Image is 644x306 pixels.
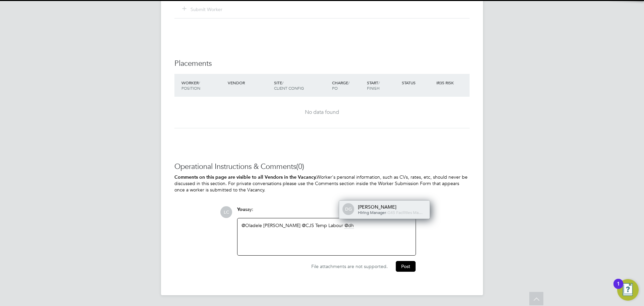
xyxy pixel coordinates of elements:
[367,80,380,91] span: / Finish
[358,210,386,215] span: Hiring Manager
[330,77,365,94] div: Charge
[174,162,470,172] h3: Operational Instructions & Comments
[302,222,343,228] a: @CJS Temp Labour
[220,206,232,218] span: LC
[174,174,317,180] b: Comments on this page are visible to all Vendors in the Vacancy.
[237,206,416,218] div: say:
[396,261,416,272] button: Post
[400,77,435,89] div: Status
[617,279,639,301] button: Open Resource Center, 1 new notification
[344,222,354,229] span: dh
[226,77,272,89] div: Vendor
[332,80,350,91] span: / PO
[181,109,463,116] div: No data found
[617,284,620,293] div: 1
[174,59,470,69] h3: Placements
[180,77,226,94] div: Worker
[435,77,458,89] div: IR35 Risk
[237,207,245,212] span: You
[182,6,223,13] button: Submit Worker
[311,263,388,269] span: File attachments are not supported.
[241,222,301,228] a: @Oladele [PERSON_NAME]
[274,80,304,91] span: / Client Config
[272,77,330,94] div: Site
[343,204,354,215] span: DG
[358,204,425,210] div: [PERSON_NAME]
[386,210,387,215] span: -
[387,210,423,215] span: G4S Facilities Ma…
[181,80,200,91] span: / Position
[241,222,412,251] div: ​ ​
[365,77,400,94] div: Start
[174,174,470,193] p: Worker's personal information, such as CVs, rates, etc, should never be discussed in this section...
[296,162,304,171] span: (0)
